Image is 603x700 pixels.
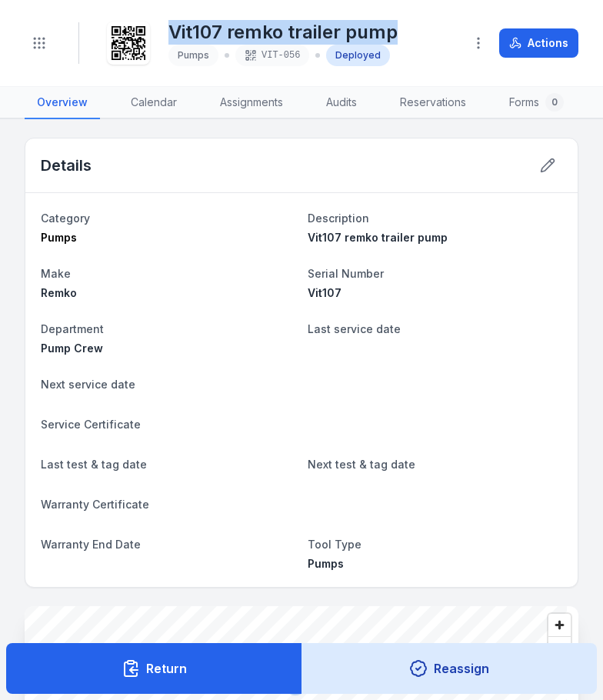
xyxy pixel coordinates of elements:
h1: Vit107 remko trailer pump [168,20,398,45]
span: Pumps [308,557,344,570]
span: Last service date [308,322,401,335]
span: Vit107 remko trailer pump [308,231,448,244]
span: Pumps [41,231,77,244]
button: Actions [499,28,578,58]
span: Pump Crew [41,342,103,355]
span: Next service date [41,378,135,391]
div: Deployed [326,45,390,66]
span: Warranty Certificate [41,498,149,511]
button: Zoom out [548,636,571,658]
span: Department [41,322,104,335]
span: Last test & tag date [41,458,147,471]
span: Next test & tag date [308,458,415,471]
span: Category [41,212,90,225]
span: Make [41,267,71,280]
a: Reservations [388,87,478,119]
span: Service Certificate [41,418,141,431]
button: Return [6,643,302,694]
button: Reassign [301,643,598,694]
a: Forms0 [497,87,576,119]
h2: Details [41,155,92,176]
span: Vit107 [308,286,341,299]
span: Warranty End Date [41,538,141,551]
div: VIT-056 [235,45,309,66]
span: Remko [41,286,77,299]
button: Toggle navigation [25,28,54,58]
span: Tool Type [308,538,361,551]
a: Assignments [208,87,295,119]
span: Description [308,212,369,225]
div: 0 [545,93,564,112]
button: Zoom in [548,614,571,636]
a: Audits [314,87,369,119]
span: Serial Number [308,267,384,280]
a: Overview [25,87,100,119]
span: Pumps [178,49,209,61]
a: Calendar [118,87,189,119]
